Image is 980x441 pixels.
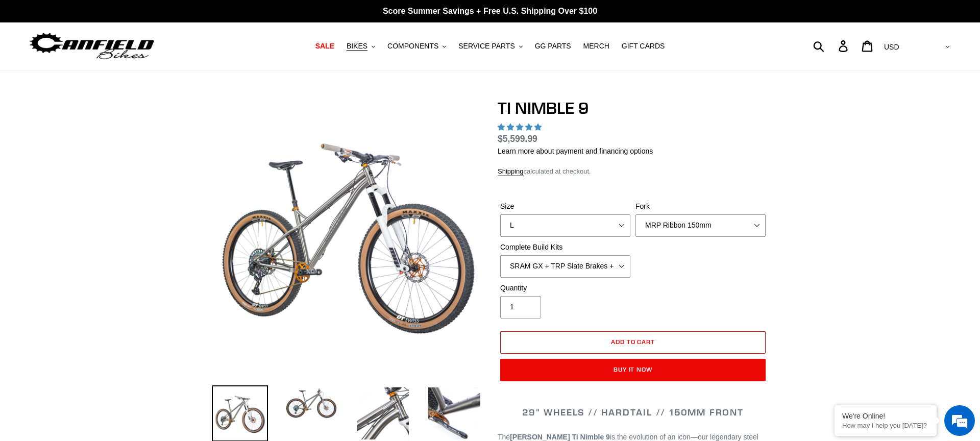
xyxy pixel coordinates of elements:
img: Canfield Bikes [28,30,156,62]
span: MERCH [583,42,609,51]
button: SERVICE PARTS [453,39,527,53]
label: Size [500,201,630,212]
a: GIFT CARDS [617,39,670,53]
span: Add to cart [611,338,655,346]
label: Complete Build Kits [500,242,630,253]
h1: TI NIMBLE 9 [498,99,768,118]
img: TI NIMBLE 9 [214,101,480,367]
img: Load image into Gallery viewer, TI NIMBLE 9 [283,385,339,421]
span: COMPONENTS [387,42,438,51]
span: GIFT CARDS [622,42,665,51]
button: Buy it now [500,359,766,381]
span: $5,599.99 [498,134,537,144]
div: We're Online! [842,412,929,420]
a: MERCH [578,39,615,53]
label: Quantity [500,283,630,293]
div: calculated at checkout. [498,166,768,177]
span: SALE [315,42,334,51]
span: 4.89 stars [498,123,544,131]
span: 29" WHEELS // HARDTAIL // 150MM FRONT [522,406,744,418]
span: BIKES [347,42,367,51]
a: Shipping [498,167,524,176]
span: SERVICE PARTS [458,42,514,51]
button: BIKES [341,39,380,53]
button: COMPONENTS [382,39,451,53]
p: How may I help you today? [842,422,929,429]
label: Fork [635,201,766,212]
a: Learn more about payment and financing options [498,147,653,155]
input: Search [819,35,845,57]
a: SALE [310,39,339,53]
strong: [PERSON_NAME] Ti Nimble 9 [510,433,610,441]
span: GG PARTS [535,42,571,51]
a: GG PARTS [530,39,576,53]
button: Add to cart [500,331,766,354]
